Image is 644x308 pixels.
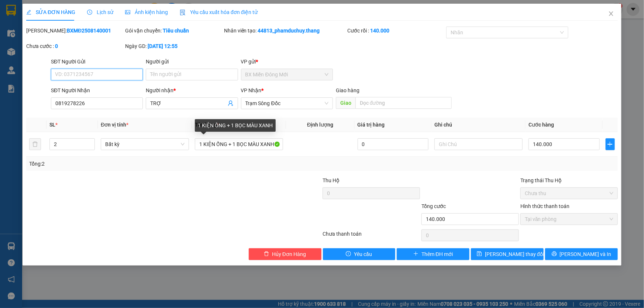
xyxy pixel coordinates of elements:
[525,214,613,225] span: Tại văn phòng
[148,43,178,49] b: [DATE] 12:55
[525,188,613,199] span: Chưa thu
[125,27,223,35] div: Gói vận chuyển:
[29,160,249,168] div: Tổng: 2
[520,176,618,184] div: Trạng thái Thu Hộ
[49,122,55,128] span: SL
[307,122,333,128] span: Định lượng
[606,138,615,150] button: plus
[125,10,130,15] span: picture
[51,86,143,94] div: SĐT Người Nhận
[272,250,306,258] span: Hủy Đơn Hàng
[520,203,569,209] label: Hình thức thanh toán
[354,250,372,258] span: Yêu cầu
[431,118,526,132] th: Ghi chú
[477,251,482,257] span: save
[87,9,113,15] span: Lịch sử
[601,4,621,24] button: Close
[413,251,419,257] span: plus
[560,250,612,258] span: [PERSON_NAME] và In
[355,97,452,109] input: Dọc đường
[87,10,92,15] span: clock-circle
[323,248,396,260] button: exclamation-circleYêu cầu
[26,9,75,15] span: SỬA ĐƠN HÀNG
[264,251,269,257] span: delete
[125,42,223,50] div: Ngày GD:
[125,9,168,15] span: Ảnh kiện hàng
[245,69,328,80] span: BX Miền Đông Mới
[545,248,618,260] button: printer[PERSON_NAME] và In
[336,97,355,109] span: Giao
[434,138,523,150] input: Ghi Chú
[195,119,276,132] div: 1 KIỆN ỐNG + 1 BỌC MÀU XANH
[26,27,124,35] div: [PERSON_NAME]:
[608,11,614,17] span: close
[101,122,128,128] span: Đơn vị tính
[26,42,124,50] div: Chưa cước :
[323,177,340,183] span: Thu Hộ
[180,10,186,15] img: icon
[55,43,58,49] b: 0
[241,58,333,66] div: VP gửi
[358,122,385,128] span: Giá trị hàng
[485,250,544,258] span: [PERSON_NAME] thay đổi
[249,248,321,260] button: deleteHủy Đơn Hàng
[163,28,189,34] b: Tiêu chuẩn
[552,251,557,257] span: printer
[471,248,544,260] button: save[PERSON_NAME] thay đổi
[51,58,143,66] div: SĐT Người Gửi
[347,27,445,35] div: Cước rồi :
[105,139,185,150] span: Bất kỳ
[241,87,262,93] span: VP Nhận
[421,203,446,209] span: Tổng cước
[258,28,320,34] b: 44813_phamduchuy.thang
[606,141,614,147] span: plus
[245,98,328,109] span: Trạm Sông Đốc
[346,251,351,257] span: exclamation-circle
[67,28,111,34] b: BXMĐ2508140001
[195,138,283,150] input: VD: Bàn, Ghế
[228,100,234,106] span: user-add
[180,9,258,15] span: Yêu cầu xuất hóa đơn điện tử
[224,27,346,35] div: Nhân viên tạo:
[146,86,238,94] div: Người nhận
[29,138,41,150] button: delete
[370,28,389,34] b: 140.000
[421,250,453,258] span: Thêm ĐH mới
[26,10,31,15] span: edit
[146,58,238,66] div: Người gửi
[336,87,359,93] span: Giao hàng
[322,230,421,243] div: Chưa thanh toán
[397,248,469,260] button: plusThêm ĐH mới
[528,122,554,128] span: Cước hàng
